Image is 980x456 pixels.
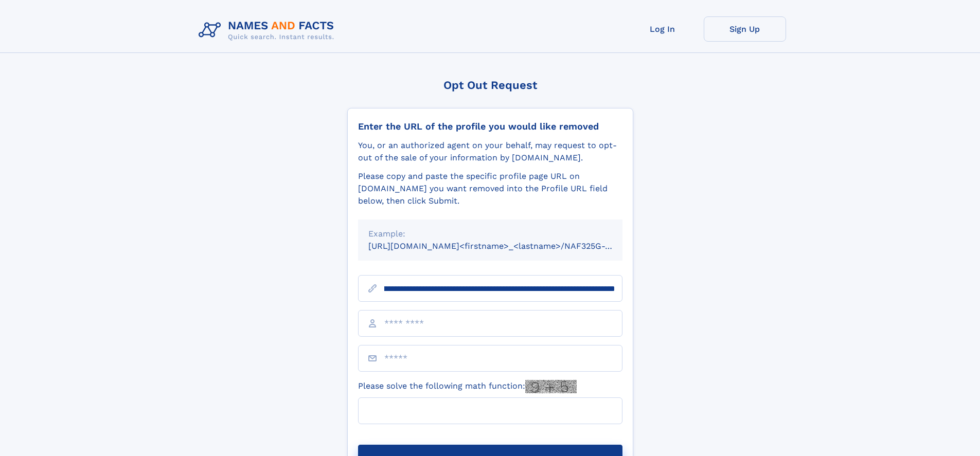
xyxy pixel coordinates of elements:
[358,121,622,132] div: Enter the URL of the profile you would like removed
[347,79,633,92] div: Opt Out Request
[368,241,642,251] small: [URL][DOMAIN_NAME]<firstname>_<lastname>/NAF325G-xxxxxxxx
[621,16,704,42] a: Log In
[704,16,786,42] a: Sign Up
[358,139,622,164] div: You, or an authorized agent on your behalf, may request to opt-out of the sale of your informatio...
[358,170,622,207] div: Please copy and paste the specific profile page URL on [DOMAIN_NAME] you want removed into the Pr...
[358,380,577,393] label: Please solve the following math function:
[368,228,612,240] div: Example:
[194,16,343,44] img: Logo Names and Facts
